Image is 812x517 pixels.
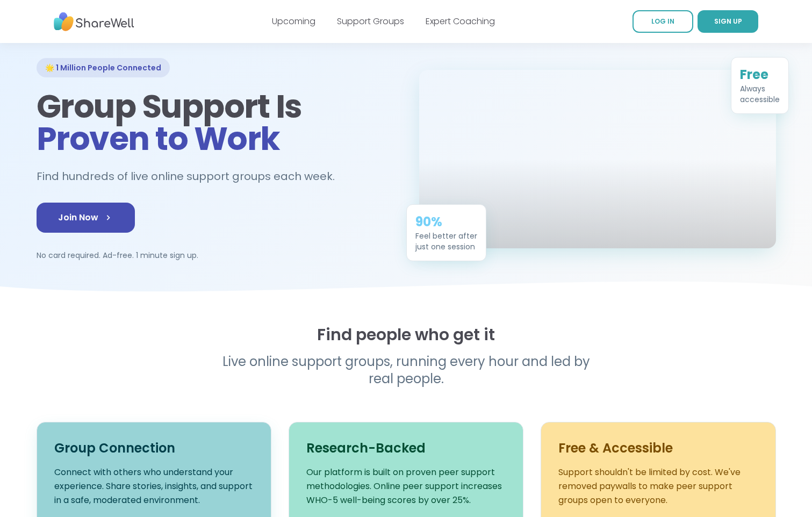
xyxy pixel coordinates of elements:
span: LOG IN [651,17,674,26]
h2: Find hundreds of live online support groups each week. [37,168,346,185]
a: Expert Coaching [426,15,495,27]
p: No card required. Ad-free. 1 minute sign up. [37,250,393,261]
div: 🌟 1 Million People Connected [37,58,170,77]
span: Join Now [58,211,113,224]
span: Proven to Work [37,116,280,161]
a: LOG IN [633,10,693,33]
div: Always accessible [740,83,780,104]
h3: Group Connection [54,440,254,457]
div: Free [740,66,780,83]
h3: Free & Accessible [558,440,758,457]
h2: Find people who get it [37,325,776,344]
div: Feel better after just one session [415,230,477,252]
div: 90% [415,213,477,230]
h1: Group Support Is [37,90,393,155]
p: Our platform is built on proven peer support methodologies. Online peer support increases WHO-5 w... [306,465,506,507]
a: Join Now [37,203,135,233]
p: Connect with others who understand your experience. Share stories, insights, and support in a saf... [54,465,254,507]
p: Support shouldn't be limited by cost. We've removed paywalls to make peer support groups open to ... [558,465,758,507]
a: Support Groups [337,15,404,27]
a: Upcoming [272,15,315,27]
span: SIGN UP [714,17,742,26]
h3: Research-Backed [306,440,506,457]
p: Live online support groups, running every hour and led by real people. [200,353,613,387]
a: SIGN UP [698,10,758,33]
img: ShareWell Nav Logo [54,7,134,37]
